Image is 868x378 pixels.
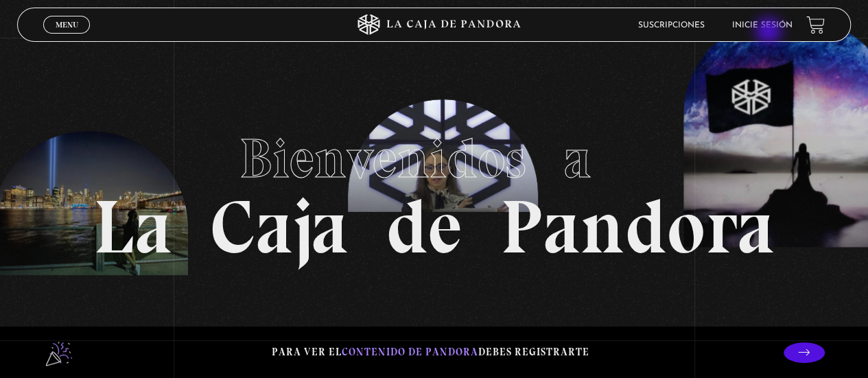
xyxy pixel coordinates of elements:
a: Inicie sesión [732,21,793,29]
span: Menu [56,21,78,29]
p: Para ver el debes registrarte [272,343,589,362]
span: contenido de Pandora [342,346,478,358]
a: View your shopping cart [806,16,825,34]
span: Cerrar [51,32,83,42]
a: Suscripciones [638,21,705,29]
h1: La Caja de Pandora [93,114,775,265]
span: Bienvenidos a [239,126,629,191]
